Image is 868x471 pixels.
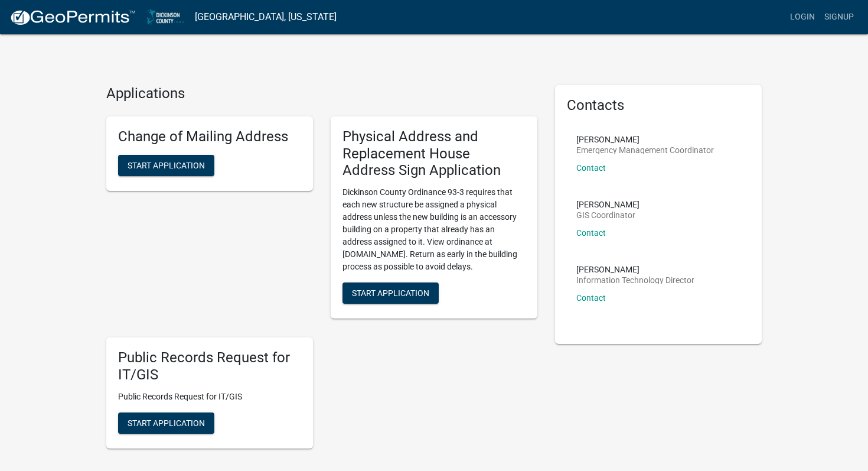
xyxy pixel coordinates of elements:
h5: Contacts [567,97,750,114]
p: Information Technology Director [576,276,694,284]
p: Dickinson County Ordinance 93-3 requires that each new structure be assigned a physical address u... [342,186,526,273]
span: Start Application [128,418,205,427]
h5: Public Records Request for IT/GIS [118,349,301,384]
p: Emergency Management Coordinator [576,146,714,154]
a: Signup [820,6,859,28]
p: [PERSON_NAME] [576,135,714,144]
a: Contact [576,293,606,303]
p: [PERSON_NAME] [576,200,639,209]
h5: Change of Mailing Address [118,128,301,145]
span: Start Application [352,288,429,298]
h4: Applications [106,85,537,102]
a: Contact [576,228,606,238]
button: Start Application [118,155,214,176]
h5: Physical Address and Replacement House Address Sign Application [342,128,526,179]
p: [PERSON_NAME] [576,265,694,274]
a: Contact [576,163,606,173]
p: GIS Coordinator [576,211,639,219]
p: Public Records Request for IT/GIS [118,391,301,403]
button: Start Application [342,282,439,304]
img: Dickinson County, Iowa [145,9,185,25]
span: Start Application [128,160,205,170]
a: [GEOGRAPHIC_DATA], [US_STATE] [195,7,337,27]
wm-workflow-list-section: Applications [106,85,537,458]
a: Login [785,6,820,28]
button: Start Application [118,412,214,434]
